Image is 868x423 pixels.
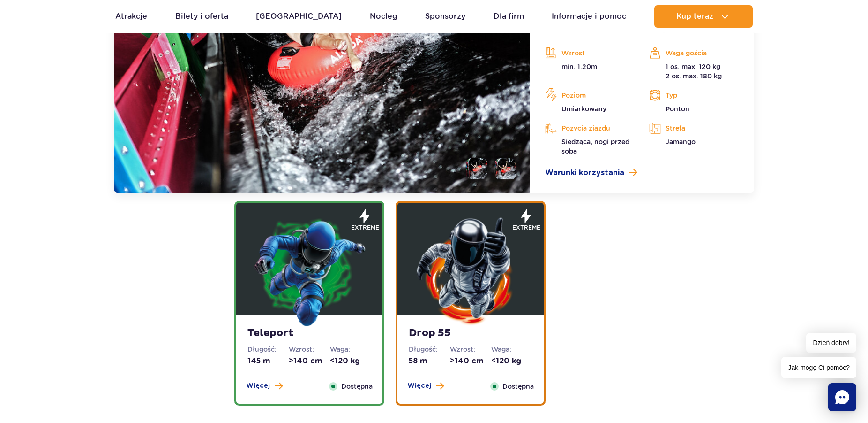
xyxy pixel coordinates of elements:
dt: Waga: [330,345,371,354]
span: Dostępna [502,381,534,392]
p: Jamango [649,137,739,146]
dt: Waga: [491,345,532,354]
span: Dostępna [341,381,373,392]
button: Więcej [246,381,283,391]
span: Jak mogę Ci pomóc? [781,357,856,378]
p: 1 os. max. 120 kg 2 os. max. 180 kg [649,62,739,81]
strong: Teleport [247,327,371,340]
p: Typ [649,88,739,102]
a: Dla firm [494,5,524,28]
button: Więcej [407,381,444,391]
span: Więcej [407,381,431,391]
span: extreme [512,223,540,232]
p: Poziom [545,88,635,102]
p: Siedząca, nogi przed sobą [545,137,635,156]
dd: <120 kg [491,356,532,366]
span: Dzień dobry! [806,333,856,353]
p: Pozycja zjazdu [545,121,635,135]
dt: Długość: [247,345,289,354]
strong: Drop 55 [409,327,532,340]
p: Waga gościa [649,46,739,60]
dt: Wzrost: [289,345,330,354]
dd: <120 kg [330,356,371,366]
a: Nocleg [370,5,397,28]
span: Kup teraz [676,12,713,21]
img: 683e9e24c5e48596947785.png [414,215,527,327]
button: Kup teraz [654,5,753,28]
dd: >140 cm [289,356,330,366]
div: Chat [828,383,856,411]
img: 683e9e16b5164260818783.png [253,215,366,327]
span: Warunki korzystania [545,167,624,178]
a: Sponsorzy [425,5,465,28]
dt: Wzrost: [450,345,491,354]
a: Warunki korzystania [545,167,739,178]
a: Informacje i pomoc [552,5,626,28]
p: Ponton [649,104,739,114]
dd: 58 m [409,356,450,366]
span: Więcej [246,381,270,391]
p: Umiarkowany [545,104,635,114]
a: Atrakcje [115,5,147,28]
a: [GEOGRAPHIC_DATA] [256,5,342,28]
p: min. 1.20m [545,62,635,71]
span: extreme [351,223,379,232]
dt: Długość: [409,345,450,354]
p: Strefa [649,121,739,135]
dd: 145 m [247,356,289,366]
a: Bilety i oferta [175,5,228,28]
dd: >140 cm [450,356,491,366]
p: Wzrost [545,46,635,60]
